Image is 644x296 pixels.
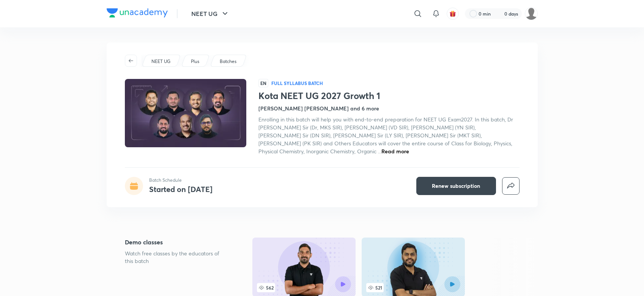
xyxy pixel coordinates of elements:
[258,104,379,112] h4: [PERSON_NAME] [PERSON_NAME] and 6 more
[258,79,268,87] span: EN
[149,177,213,184] p: Batch Schedule
[258,116,513,155] span: Enrolling in this batch will help you with end-to-end preparation for NEET UG Exam2027. In this b...
[125,250,228,265] p: Watch free classes by the educators of this batch
[366,283,384,292] span: 521
[381,148,409,155] span: Read more
[447,8,459,20] button: avatar
[495,10,503,17] img: streak
[432,182,480,190] span: Renew subscription
[107,8,168,19] a: Company Logo
[220,58,236,65] p: Batches
[123,78,247,148] img: Thumbnail
[150,58,172,65] a: NEET UG
[271,80,323,86] p: Full Syllabus Batch
[189,58,200,65] a: Plus
[151,58,170,65] p: NEET UG
[525,7,538,20] img: Shahrukh Ansari
[416,177,496,195] button: Renew subscription
[449,10,456,17] img: avatar
[191,58,199,65] p: Plus
[258,90,520,101] h1: Kota NEET UG 2027 Growth 1
[149,184,213,194] h4: Started on [DATE]
[125,238,228,247] h5: Demo classes
[107,8,168,17] img: Company Logo
[187,6,234,21] button: NEET UG
[218,58,238,65] a: Batches
[257,283,275,292] span: 562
